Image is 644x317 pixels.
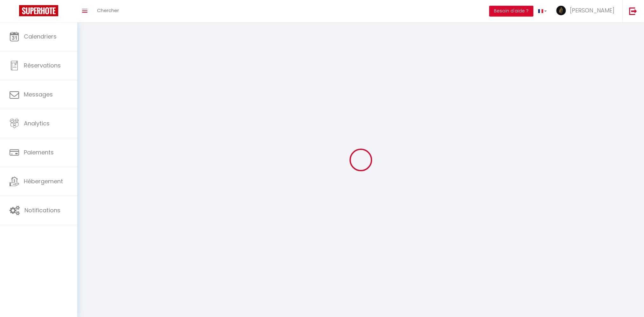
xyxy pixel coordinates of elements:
[24,32,57,40] span: Calendriers
[19,5,58,16] img: Super Booking
[629,7,637,15] img: logout
[97,7,119,14] span: Chercher
[24,177,63,185] span: Hébergement
[570,6,614,14] span: [PERSON_NAME]
[24,61,61,69] span: Réservations
[24,119,50,127] span: Analytics
[556,6,566,15] img: ...
[24,90,53,98] span: Messages
[24,148,54,156] span: Paiements
[489,6,533,17] button: Besoin d'aide ?
[24,206,60,214] span: Notifications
